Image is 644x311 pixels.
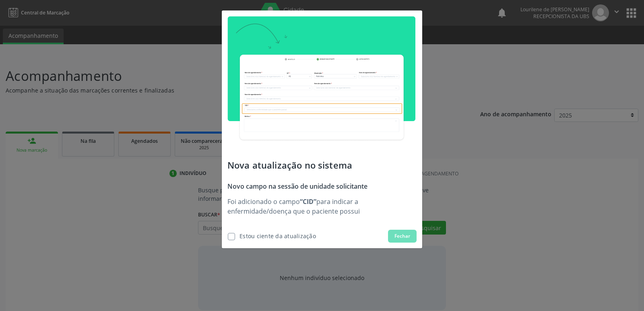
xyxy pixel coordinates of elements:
p: Foi adicionado o campo para indicar a enfermidade/doença que o paciente possui [227,197,417,216]
div: Estou ciente da atualização [239,232,316,240]
p: Novo campo na sessão de unidade solicitante [227,181,417,191]
img: update-cid.png [227,16,415,149]
span: Fechar [394,233,410,240]
button: Fechar [388,230,417,243]
strong: “CID” [300,197,316,206]
p: Nova atualização no sistema [227,159,417,172]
